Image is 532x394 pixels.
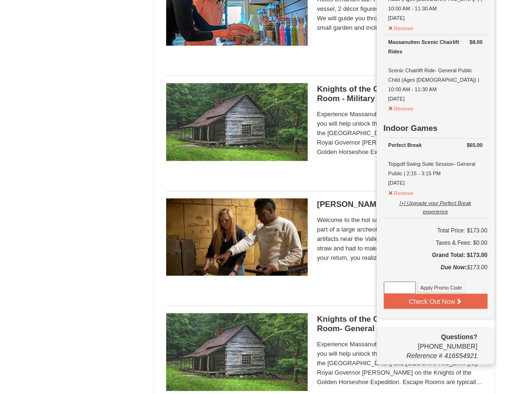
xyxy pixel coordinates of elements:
[388,21,414,33] button: Remove
[417,283,465,293] button: Apply Promo Code
[166,313,308,391] img: 6619913-491-e8ed24e0.jpg
[166,198,308,276] img: 6619913-405-76dfcace.jpg
[317,340,483,387] span: Experience Massanutten’s first custom escape room where you will help unlock the mysteries of the...
[317,110,483,157] span: Experience Massanutten’s first custom escape room where you will help unlock the mysteries of the...
[166,83,308,161] img: 6619913-501-6e8caf1d.jpg
[384,294,488,309] button: Check Out Now
[470,37,483,47] strong: $8.00
[388,37,483,103] div: Scenic Chairlift Ride- General Public Child (Ages [DEMOGRAPHIC_DATA]) | 10:00 AM - 11:30 AM [DATE]
[317,215,483,263] span: Welcome to the hot sands of the Egyptian desert. You're part of a large archeological dig team th...
[384,250,488,260] h5: Grand Total: $173.00
[317,200,483,209] h5: [PERSON_NAME]’s Revenge Escape Room
[441,333,477,341] strong: Questions?
[441,264,467,271] strong: Due Now:
[388,196,483,216] button: [+] Upgrade your Perfect Break experience
[388,37,483,56] div: Massanutten Scenic Chairlift Rides
[384,238,488,248] div: Taxes & Fees: $0.00
[384,263,488,282] div: $173.00
[384,124,438,133] strong: Indoor Games
[444,352,477,360] span: 416554921
[388,140,483,188] div: Topgolf Swing Suite Session- General Public | 2:15 - 3:15 PM [DATE]
[388,186,414,198] button: Remove
[384,226,488,235] h6: Total Price: $173.00
[388,102,414,113] button: Remove
[317,315,483,334] h5: Knights of the Golden Horseshoe Escape Room- General Public
[384,332,478,350] span: [PHONE_NUMBER]
[388,140,483,150] div: Perfect Break
[406,352,442,360] span: Reference #
[467,140,483,150] strong: $65.00
[317,85,483,103] h5: Knights of the Golden Horseshoe Escape Room - Military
